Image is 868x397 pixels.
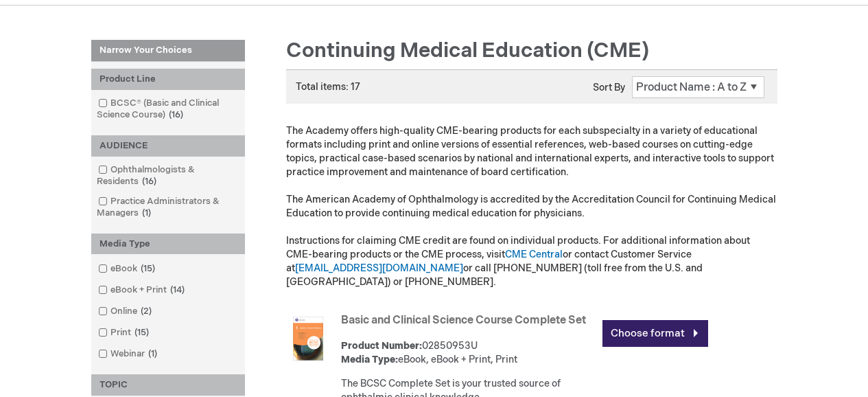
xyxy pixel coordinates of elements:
img: Basic and Clinical Science Course Complete Set [286,317,330,361]
div: Product Line [91,69,245,90]
p: The Academy offers high-quality CME-bearing products for each subspecialty in a variety of educat... [286,124,777,289]
a: Print15 [95,326,154,339]
a: CME Central [505,249,563,260]
strong: Narrow Your Choices [91,40,245,62]
a: eBook15 [95,262,161,275]
a: [EMAIL_ADDRESS][DOMAIN_NAME] [295,262,463,274]
span: 16 [165,109,187,120]
label: Sort By [593,82,625,93]
a: Practice Administrators & Managers1 [95,195,242,220]
strong: Media Type: [341,354,398,365]
a: BCSC® (Basic and Clinical Science Course)16 [95,97,242,122]
span: Total items: 17 [296,81,360,93]
a: Webinar1 [95,348,163,361]
span: 15 [131,327,152,338]
span: 2 [137,306,155,317]
span: Continuing Medical Education (CME) [286,38,649,63]
a: Basic and Clinical Science Course Complete Set [341,314,586,327]
span: 1 [139,207,154,218]
div: AUDIENCE [91,135,245,157]
div: TOPIC [91,374,245,396]
span: 14 [167,284,188,295]
div: 02850953U eBook, eBook + Print, Print [341,339,596,367]
div: Media Type [91,234,245,255]
a: Online2 [95,305,157,318]
a: Ophthalmologists & Residents16 [95,163,242,188]
strong: Product Number: [341,340,422,352]
a: eBook + Print14 [95,284,190,297]
span: 1 [145,348,161,359]
span: 16 [139,176,160,187]
span: 15 [137,263,159,274]
a: Choose format [602,320,708,347]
